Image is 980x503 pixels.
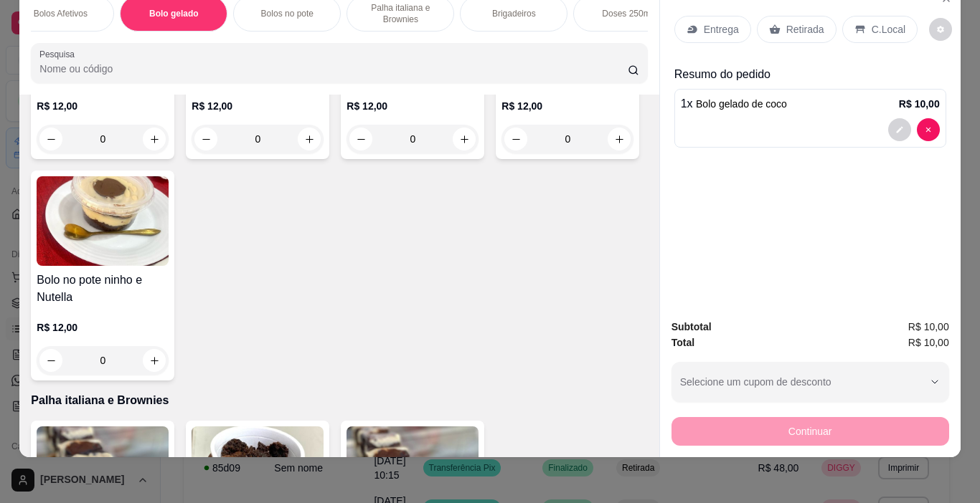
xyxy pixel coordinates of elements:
p: 1 x [681,95,787,112]
h4: Bolo no pote ninho e Nutella [37,272,169,306]
label: Pesquisa [39,48,80,60]
span: Bolo gelado de coco [696,98,787,110]
p: Bolo gelado [149,8,199,19]
p: Entrega [704,22,739,37]
button: decrease-product-quantity [504,128,527,150]
button: Selecione um cupom de desconto [672,362,949,402]
p: Brigadeiros [492,8,536,19]
button: decrease-product-quantity [929,18,952,41]
button: decrease-product-quantity [349,128,372,150]
p: R$ 10,00 [899,97,940,111]
p: Bolos no pote [261,8,314,19]
p: Retirada [786,22,824,37]
button: increase-product-quantity [143,349,166,372]
button: decrease-product-quantity [39,128,62,150]
button: increase-product-quantity [298,128,321,150]
p: Doses 250ml [602,8,652,19]
p: Bolos Afetivos [34,8,88,19]
span: R$ 10,00 [908,319,949,335]
input: Pesquisa [39,62,628,76]
p: R$ 12,00 [347,99,479,113]
img: product-image [37,176,169,266]
p: R$ 12,00 [37,320,169,335]
strong: Total [672,337,694,348]
button: increase-product-quantity [143,128,166,150]
button: increase-product-quantity [453,128,476,150]
strong: Subtotal [672,321,712,332]
p: Palha italiana e Brownies [359,2,442,25]
p: R$ 12,00 [501,99,633,113]
button: decrease-product-quantity [888,118,911,141]
button: decrease-product-quantity [917,118,940,141]
p: Palha italiana e Brownies [31,392,647,409]
button: decrease-product-quantity [39,349,62,372]
p: Resumo do pedido [674,66,946,83]
p: R$ 12,00 [37,99,169,113]
button: increase-product-quantity [608,128,631,150]
p: R$ 12,00 [192,99,324,113]
button: decrease-product-quantity [194,128,217,150]
span: R$ 10,00 [908,335,949,350]
p: C.Local [872,22,905,37]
